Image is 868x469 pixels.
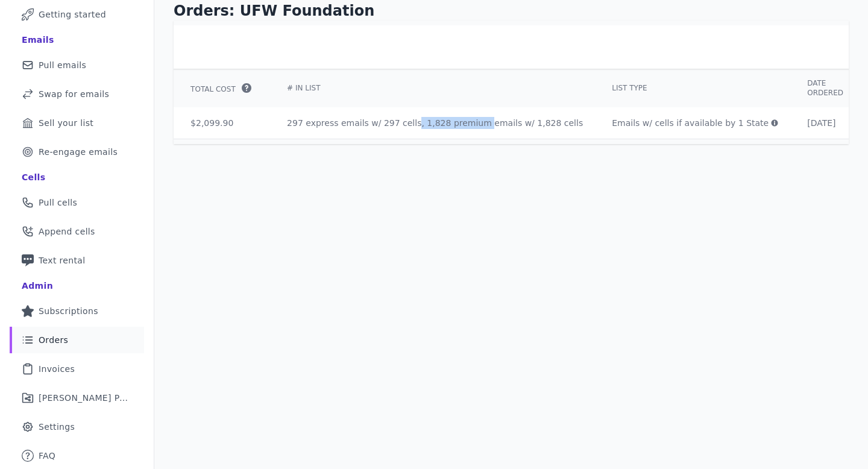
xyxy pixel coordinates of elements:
[10,189,144,216] a: Pull cells
[22,280,53,292] div: Admin
[39,450,55,462] span: FAQ
[10,81,144,107] a: Swap for emails
[10,442,144,469] a: FAQ
[10,356,144,382] a: Invoices
[10,52,144,78] a: Pull emails
[39,305,98,317] span: Subscriptions
[174,1,849,20] h1: Orders: UFW Foundation
[22,171,45,183] div: Cells
[39,392,130,404] span: [PERSON_NAME] Performance
[597,69,793,107] th: List Type
[39,254,86,266] span: Text rental
[39,363,75,375] span: Invoices
[176,107,272,139] td: $2,099.90
[39,59,86,71] span: Pull emails
[793,69,858,107] th: Date Ordered
[39,117,93,129] span: Sell your list
[22,34,54,46] div: Emails
[39,421,75,433] span: Settings
[39,334,68,346] span: Orders
[272,69,597,107] th: # In List
[39,88,109,100] span: Swap for emails
[39,8,106,20] span: Getting started
[10,327,144,353] a: Orders
[10,218,144,245] a: Append cells
[10,298,144,324] a: Subscriptions
[272,107,597,139] td: 297 express emails w/ 297 cells, 1,828 premium emails w/ 1,828 cells
[39,197,77,209] span: Pull cells
[10,110,144,136] a: Sell your list
[39,225,95,238] span: Append cells
[10,414,144,440] a: Settings
[10,1,144,28] a: Getting started
[39,146,118,158] span: Re-engage emails
[793,107,858,139] td: [DATE]
[10,385,144,411] a: [PERSON_NAME] Performance
[612,117,769,129] span: Emails w/ cells if available by 1 State
[10,247,144,274] a: Text rental
[190,84,236,94] span: Total Cost
[10,139,144,165] a: Re-engage emails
